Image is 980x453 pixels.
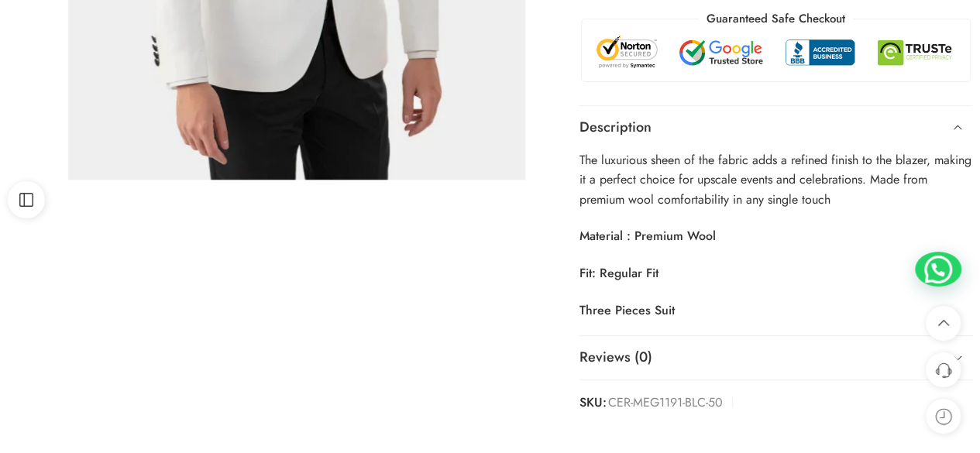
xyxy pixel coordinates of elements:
[579,150,972,210] p: The luxurious sheen of the fabric adds a refined finish to the blazer, making it a perfect choice...
[608,392,723,414] span: CER-MEG1191-BLC-50
[593,35,958,70] img: Trust
[579,227,716,245] strong: Material : Premium Wool
[579,106,972,149] a: Description
[579,336,972,379] a: Reviews (0)
[579,392,607,414] strong: SKU:
[579,301,675,319] strong: Three Pieces Suit
[579,264,658,282] strong: Fit: Regular Fit
[699,11,853,27] legend: Guaranteed Safe Checkout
